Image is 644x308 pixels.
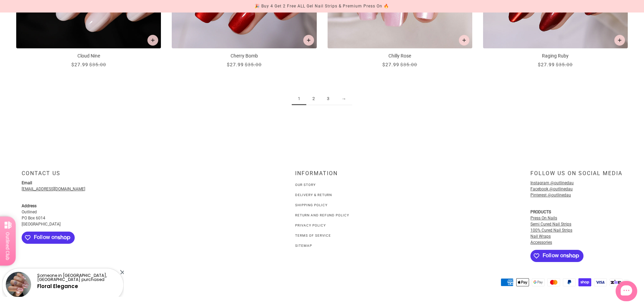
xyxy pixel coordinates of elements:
a: Return and Refund Policy [295,213,349,217]
a: Semi Cured Nail Strips [530,222,571,227]
p: Chilly Rose [328,52,472,60]
span: $27.99 [538,62,555,67]
span: 1 [292,93,306,105]
strong: PRODUCTS [530,210,551,214]
span: $35.00 [400,62,417,67]
a: Nail Wraps [530,234,551,239]
a: Instagram @outlinedau [530,181,574,185]
a: Terms of Service [295,234,331,237]
div: INFORMATION [295,170,349,182]
div: 🎉 Buy 4 Get 2 Free ALL Gel Nail Strips & Premium Press On 🔥 [255,3,389,10]
span: $35.00 [556,62,573,67]
span: $27.99 [227,62,244,67]
a: 100% Cured Nail Strips [530,228,572,233]
button: Add to cart [303,35,314,46]
a: Facebook @outlinedau [530,187,573,191]
ul: Navigation [295,181,349,249]
a: 3 [321,93,335,105]
span: $27.99 [382,62,399,67]
a: Privacy Policy [295,223,326,227]
a: 2 [306,93,321,105]
button: Add to cart [147,35,158,46]
p: Cherry Bomb [172,52,316,60]
a: Pinterest @outlinedau [530,193,571,197]
div: Contact Us [22,170,215,182]
span: $35.00 [245,62,262,67]
a: [EMAIL_ADDRESS][DOMAIN_NAME] [22,187,85,191]
p: Outlined PO Box 6014 [GEOGRAPHIC_DATA] [22,203,157,227]
span: $27.99 [71,62,88,67]
a: Floral Elegance [37,283,78,290]
p: Cloud Nine [16,52,161,60]
a: Shipping Policy [295,203,328,207]
strong: Email [22,181,32,185]
a: Accessories [530,240,552,245]
button: Add to cart [459,35,470,46]
a: Press On Nails [530,216,557,220]
div: Follow us on social media [530,170,622,182]
span: $35.00 [89,62,106,67]
strong: Address [22,204,37,208]
button: Add to cart [614,35,625,46]
a: Delivery & Return [295,193,332,197]
a: Sitemap [295,244,312,247]
a: → [335,93,352,105]
a: Our Story [295,183,316,187]
p: Someone in [GEOGRAPHIC_DATA], [GEOGRAPHIC_DATA] purchased [37,274,118,282]
img: “zip [610,278,622,286]
p: Raging Ruby [483,52,628,60]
